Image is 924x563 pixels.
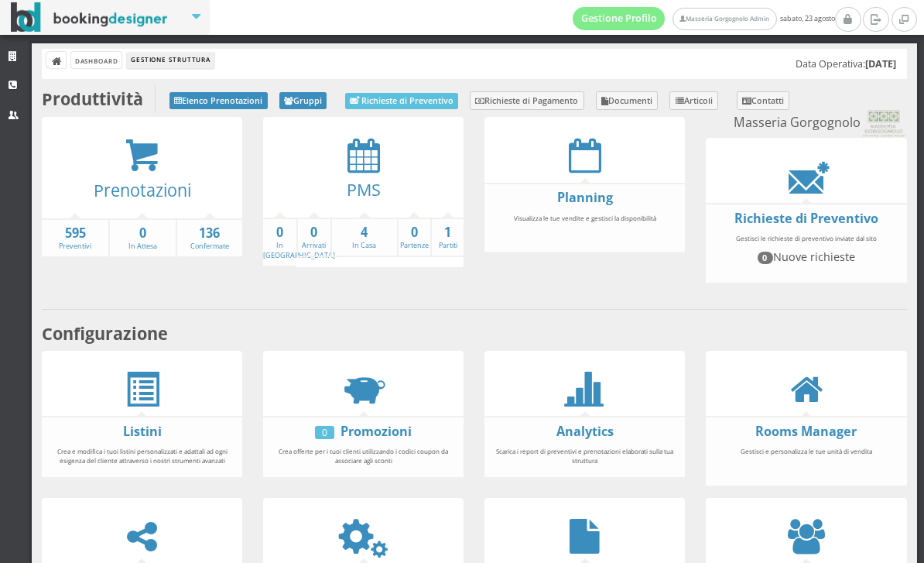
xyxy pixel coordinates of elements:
h4: Nuove richieste [713,250,899,264]
b: Produttività [42,88,143,110]
a: PMS [347,178,381,201]
a: Gestione Profilo [573,7,666,30]
a: Rooms Manager [755,423,857,440]
img: 0603869b585f11eeb13b0a069e529790.png [861,110,906,138]
div: 0 [315,426,334,439]
a: Documenti [596,91,659,110]
a: 136Confermate [177,225,242,252]
div: Visualizza le tue vendite e gestisci la disponibilità [484,207,685,248]
img: BookingDesigner.com [11,2,168,33]
strong: 0 [399,224,430,242]
strong: 4 [332,224,397,242]
b: [DATE] [865,57,896,70]
a: 0Arrivati [298,224,330,251]
div: Gestisci le richieste di preventivo inviate dal sito [706,227,906,278]
a: Contatti [737,91,790,110]
a: Articoli [669,91,718,110]
span: sabato, 23 agosto [573,7,835,30]
span: 0 [758,252,773,264]
a: Richieste di Pagamento [470,91,584,110]
a: Analytics [556,423,614,440]
small: Masseria Gorgognolo [734,110,906,138]
a: 0In Attesa [110,225,175,252]
b: Configurazione [42,322,168,345]
a: Planning [557,189,613,206]
strong: 595 [42,225,108,242]
strong: 1 [432,224,464,242]
a: Listini [123,423,162,440]
div: Crea offerte per i tuoi clienti utilizzando i codici coupon da associare agli sconti [263,440,464,472]
a: 0In [GEOGRAPHIC_DATA] [263,224,335,260]
a: Prenotazioni [94,179,191,201]
strong: 0 [298,224,330,242]
a: Promozioni [341,423,412,440]
a: Elenco Prenotazioni [169,92,268,109]
a: Dashboard [71,52,121,68]
a: Masseria Gorgognolo Admin [672,8,776,30]
strong: 136 [177,225,242,242]
strong: 0 [263,224,296,242]
a: Richieste di Preventivo [345,93,458,109]
a: Gruppi [279,92,327,109]
div: Scarica i report di preventivi e prenotazioni elaborati sulla tua struttura [484,440,685,472]
a: 595Preventivi [42,225,108,252]
li: Gestione Struttura [127,52,214,69]
div: Gestisci e personalizza le tue unità di vendita [706,440,906,481]
a: Richieste di Preventivo [734,210,878,227]
strong: 0 [110,225,175,242]
a: 1Partiti [432,224,464,251]
a: 0Partenze [399,224,430,251]
div: Crea e modifica i tuoi listini personalizzati e adattali ad ogni esigenza del cliente attraverso ... [42,440,242,472]
a: 4In Casa [332,224,397,251]
h5: Data Operativa: [796,58,896,70]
